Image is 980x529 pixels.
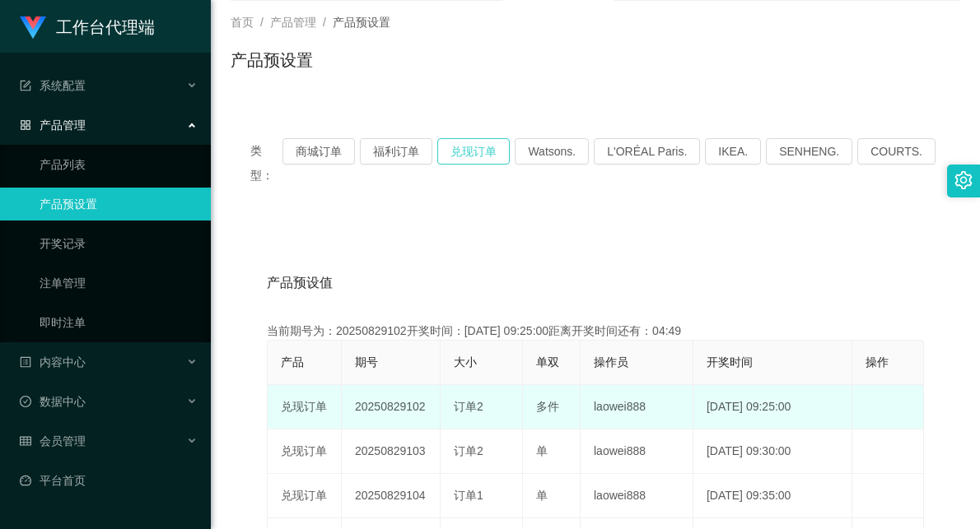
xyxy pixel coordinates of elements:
[705,138,761,165] button: IKEA.
[268,385,342,429] td: 兑现订单
[20,118,86,132] span: 产品管理
[250,138,282,188] span: 类型：
[20,396,31,407] i: 图标: check-circle-o
[40,188,198,220] a: 产品预设置
[454,355,477,369] span: 大小
[20,20,155,33] a: 工作台代理端
[693,474,852,518] td: [DATE] 09:35:00
[20,395,86,408] span: 数据中心
[20,16,46,39] img: logo.9652507e.png
[766,138,852,165] button: SENHENG.
[282,138,355,165] button: 商城订单
[355,355,378,369] span: 期号
[342,429,441,474] td: 20250829103
[270,16,316,29] span: 产品管理
[536,355,559,369] span: 单双
[333,16,390,29] span: 产品预设置
[454,444,483,457] span: 订单2
[20,80,31,91] i: 图标: form
[866,355,889,369] span: 操作
[20,464,198,497] a: 图标: dashboard平台首页
[954,171,973,189] i: 图标: setting
[231,16,254,29] span: 首页
[40,148,198,181] a: 产品列表
[40,267,198,299] a: 注单管理
[693,429,852,474] td: [DATE] 09:30:00
[267,273,333,293] span: 产品预设值
[20,434,86,448] span: 会员管理
[268,474,342,518] td: 兑现订单
[260,16,264,29] span: /
[515,138,589,165] button: Watsons.
[20,435,31,447] i: 图标: table
[231,48,313,72] h1: 产品预设置
[581,474,693,518] td: laowei888
[281,355,304,369] span: 产品
[342,385,441,429] td: 20250829102
[454,489,483,502] span: 订单1
[20,119,31,131] i: 图标: appstore-o
[323,16,326,29] span: /
[20,355,86,369] span: 内容中心
[267,323,924,340] div: 当前期号为：20250829102开奖时间：[DATE] 09:25:00距离开奖时间还有：04:49
[536,489,548,502] span: 单
[20,79,86,92] span: 系统配置
[360,138,432,165] button: 福利订单
[40,227,198,260] a: 开奖记录
[56,1,155,53] h1: 工作台代理端
[581,385,693,429] td: laowei888
[454,400,483,413] span: 订单2
[594,138,700,165] button: L'ORÉAL Paris.
[437,138,510,165] button: 兑现订单
[40,306,198,339] a: 即时注单
[536,400,559,413] span: 多件
[693,385,852,429] td: [DATE] 09:25:00
[20,356,31,368] i: 图标: profile
[857,138,936,165] button: COURTS.
[581,429,693,474] td: laowei888
[342,474,441,518] td: 20250829104
[594,355,628,369] span: 操作员
[707,355,753,369] span: 开奖时间
[536,444,548,457] span: 单
[268,429,342,474] td: 兑现订单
